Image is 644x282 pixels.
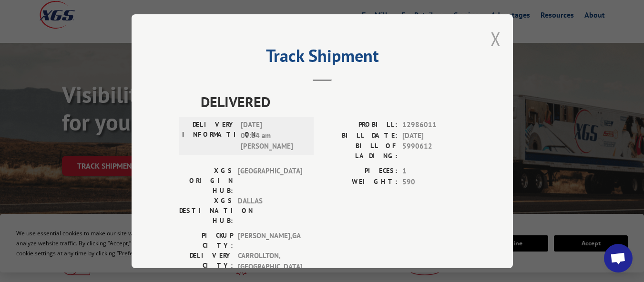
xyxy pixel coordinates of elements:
[402,176,465,187] span: 590
[322,141,398,161] label: BILL OF LADING:
[238,251,302,272] span: CARROLLTON , [GEOGRAPHIC_DATA]
[179,196,233,226] label: XGS DESTINATION HUB:
[322,130,398,141] label: BILL DATE:
[179,49,465,67] h2: Track Shipment
[322,166,398,177] label: PIECES:
[179,251,233,272] label: DELIVERY CITY:
[402,120,465,131] span: 12986011
[604,244,633,272] div: Open chat
[201,91,465,112] span: DELIVERED
[238,196,302,226] span: DALLAS
[491,26,501,51] button: Close modal
[182,120,236,152] label: DELIVERY INFORMATION:
[241,120,305,152] span: [DATE] 09:34 am [PERSON_NAME]
[179,231,233,251] label: PICKUP CITY:
[322,120,398,131] label: PROBILL:
[238,166,302,196] span: [GEOGRAPHIC_DATA]
[322,176,398,187] label: WEIGHT:
[238,231,302,251] span: [PERSON_NAME] , GA
[402,166,465,177] span: 1
[402,141,465,161] span: 5990612
[402,130,465,141] span: [DATE]
[179,166,233,196] label: XGS ORIGIN HUB:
